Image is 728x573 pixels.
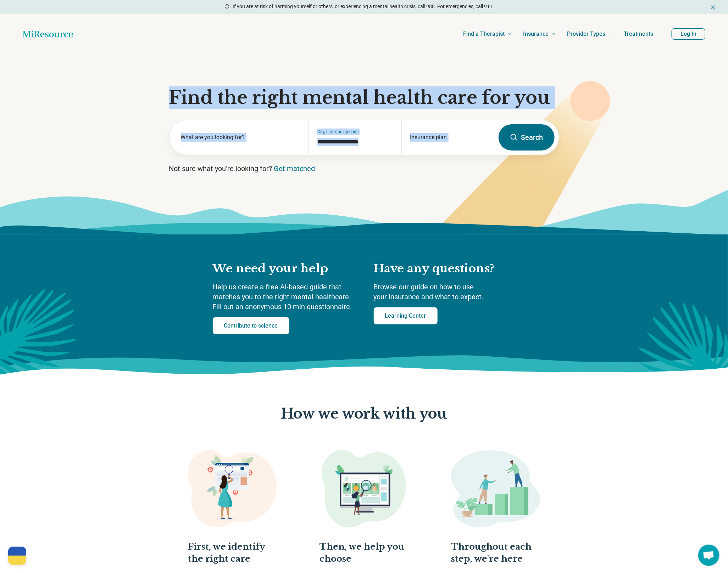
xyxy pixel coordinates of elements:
a: Find a Therapist [463,20,512,48]
p: Not sure what you’re looking for? [169,164,559,174]
p: If you are at risk of harming yourself or others, or experiencing a mental health crisis, call 98... [233,3,494,10]
p: How we work with you [281,406,447,422]
h2: Have any questions? [374,261,516,276]
button: Search [499,124,555,151]
a: Provider Types [567,20,612,48]
p: Throughout each step, we're here [451,541,540,565]
p: First, we identify the right care [188,541,277,565]
a: Insurance [523,20,556,48]
a: Get matched [274,164,315,173]
a: Learning Center [374,307,438,324]
span: Find a Therapist [463,29,505,39]
a: Open chat [698,545,719,566]
h2: We need your help [213,261,360,276]
a: Contribute to science [213,317,289,334]
button: Dismiss [710,3,717,11]
button: Log In [672,28,705,40]
span: Provider Types [567,29,605,39]
a: Home page [23,27,73,41]
a: Treatments [624,20,660,48]
span: Treatments [624,29,653,39]
p: Help us create a free AI-based guide that matches you to the right mental healthcare. Fill out an... [213,282,360,312]
span: Insurance [523,29,549,39]
p: Then, we help you choose [319,541,409,565]
h1: Find the right mental health care for you [169,87,559,108]
label: What are you looking for? [181,133,300,142]
p: Browse our guide on how to use your insurance and what to expect. [374,282,516,302]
